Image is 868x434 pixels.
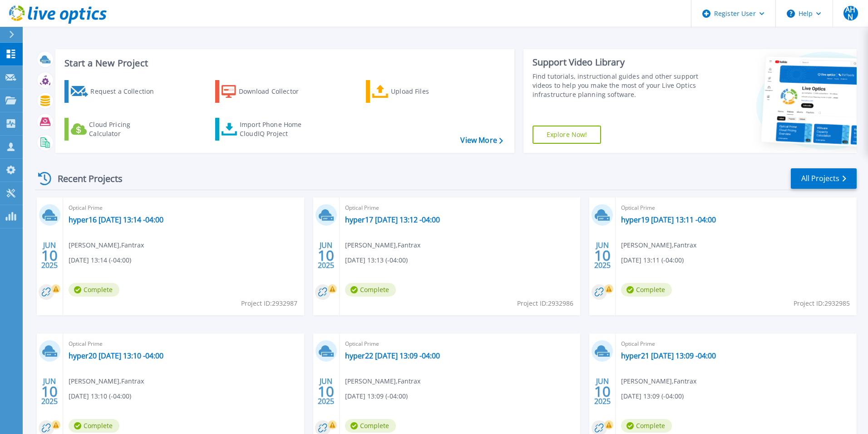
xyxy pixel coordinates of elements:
a: Explore Now! [533,126,602,144]
span: Optical Prime [69,203,299,213]
div: Upload Files [391,82,464,101]
a: All Projects [791,168,857,189]
span: [DATE] 13:13 (-04:00) [345,255,408,265]
span: Complete [621,419,672,433]
a: hyper20 [DATE] 13:10 -04:00 [69,351,163,360]
a: hyper17 [DATE] 13:12 -04:00 [345,215,440,224]
span: 10 [41,388,58,395]
span: [PERSON_NAME] , Fantrax [621,376,696,386]
div: JUN 2025 [317,375,335,408]
span: [DATE] 13:14 (-04:00) [69,255,131,265]
span: 10 [594,388,611,395]
div: Support Video Library [533,56,702,68]
a: hyper19 [DATE] 13:11 -04:00 [621,215,716,224]
span: [DATE] 13:09 (-04:00) [345,391,408,401]
span: [DATE] 13:10 (-04:00) [69,391,131,401]
span: 10 [41,252,58,259]
span: 10 [318,388,334,395]
span: 10 [318,252,334,259]
a: Upload Files [366,80,467,103]
span: Optical Prime [69,339,299,349]
span: Complete [345,419,396,433]
div: JUN 2025 [317,239,335,272]
span: Optical Prime [621,339,851,349]
span: Project ID: 2932986 [517,298,573,308]
span: 10 [594,252,611,259]
a: Download Collector [215,80,316,103]
a: hyper21 [DATE] 13:09 -04:00 [621,351,716,360]
span: Complete [345,283,396,297]
span: [DATE] 13:09 (-04:00) [621,391,684,401]
div: JUN 2025 [41,375,58,408]
span: [PERSON_NAME] , Fantrax [621,240,696,250]
span: [DATE] 13:11 (-04:00) [621,255,684,265]
div: Find tutorials, instructional guides and other support videos to help you make the most of your L... [533,72,702,99]
div: JUN 2025 [41,239,58,272]
a: Cloud Pricing Calculator [64,118,166,141]
span: Project ID: 2932985 [794,298,850,308]
span: Project ID: 2932987 [241,298,297,308]
span: [PERSON_NAME] , Fantrax [345,240,420,250]
h3: Start a New Project [64,58,503,68]
div: Import Phone Home CloudIQ Project [240,120,311,138]
div: Recent Projects [35,167,135,190]
div: Download Collector [239,82,311,101]
span: Optical Prime [345,339,575,349]
span: Complete [69,419,119,433]
a: hyper22 [DATE] 13:09 -04:00 [345,351,440,360]
span: Complete [69,283,119,297]
span: AHN [843,6,858,20]
span: Optical Prime [621,203,851,213]
span: [PERSON_NAME] , Fantrax [69,240,144,250]
a: Request a Collection [64,80,166,103]
div: JUN 2025 [594,239,611,272]
a: hyper16 [DATE] 13:14 -04:00 [69,215,163,224]
span: Complete [621,283,672,297]
a: View More [460,136,503,145]
div: JUN 2025 [594,375,611,408]
span: [PERSON_NAME] , Fantrax [345,376,420,386]
div: Request a Collection [90,82,163,101]
span: [PERSON_NAME] , Fantrax [69,376,144,386]
div: Cloud Pricing Calculator [89,120,162,138]
span: Optical Prime [345,203,575,213]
